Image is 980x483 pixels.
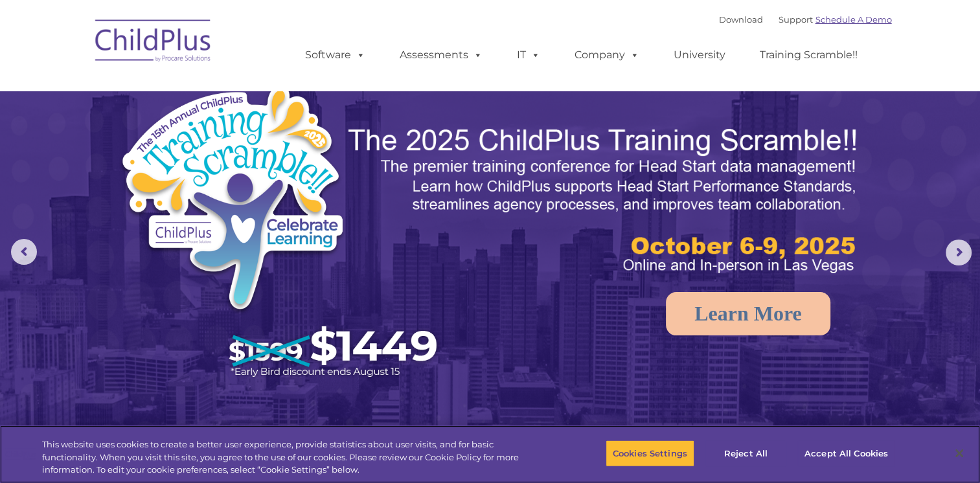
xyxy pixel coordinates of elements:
font: | [719,14,892,25]
span: Phone number [180,139,235,148]
a: Schedule A Demo [815,14,892,25]
div: This website uses cookies to create a better user experience, provide statistics about user visit... [42,438,539,477]
button: Cookies Settings [606,440,694,467]
button: Accept All Cookies [797,440,895,467]
a: Download [719,14,763,25]
a: Learn More [666,292,830,335]
a: Assessments [387,42,496,68]
a: Software [292,42,378,68]
button: Close [945,439,974,467]
span: Last name [180,85,220,95]
a: Training Scramble!! [747,42,871,68]
img: ChildPlus by Procare Solutions [89,10,218,75]
button: Reject All [705,440,786,467]
a: University [661,42,738,68]
a: IT [504,42,553,68]
a: Support [779,14,813,25]
a: Company [562,42,652,68]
